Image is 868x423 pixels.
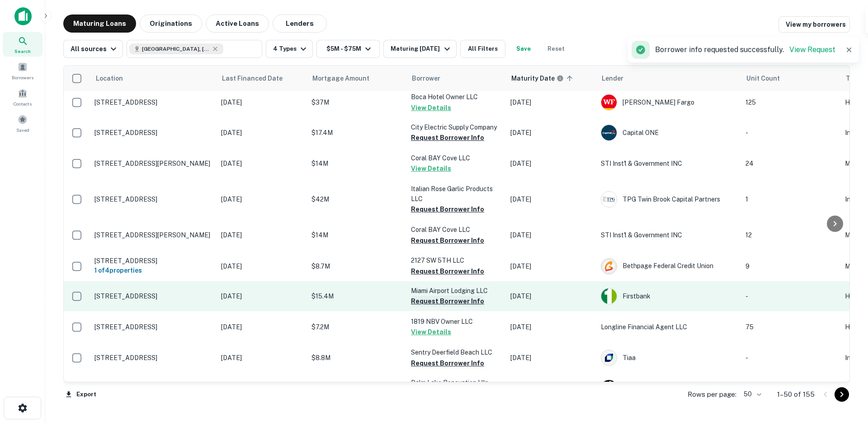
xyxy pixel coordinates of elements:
[311,353,402,363] p: $8.8M
[311,159,402,168] p: $14M
[14,100,32,107] span: Contacts
[94,129,212,137] p: [STREET_ADDRESS]
[411,235,484,246] button: Request Borrower Info
[411,163,451,174] button: View Details
[391,43,452,54] div: Maturing [DATE]
[601,259,617,274] img: picture
[16,126,29,134] span: Saved
[411,225,501,235] p: Coral BAY Cove LLC
[510,159,592,168] p: [DATE]
[312,73,381,84] span: Mortgage Amount
[511,73,576,83] span: Maturity dates displayed may be estimated. Please contact the lender for the most accurate maturi...
[311,322,402,332] p: $7.2M
[383,40,456,58] button: Maturing [DATE]
[14,48,31,55] span: Search
[509,40,538,58] button: Save your search to get updates of matches that match your search criteria.
[3,58,42,83] a: Borrowers
[221,128,302,138] p: [DATE]
[222,73,294,84] span: Last Financed Date
[741,66,840,91] th: Unit Count
[601,288,617,304] img: picture
[221,261,302,271] p: [DATE]
[142,45,210,53] span: [GEOGRAPHIC_DATA], [GEOGRAPHIC_DATA], [GEOGRAPHIC_DATA]
[411,255,501,265] p: 2127 SW 5TH LLC
[63,14,136,33] button: Maturing Loans
[510,322,592,332] p: [DATE]
[411,132,484,143] button: Request Borrower Info
[94,195,212,203] p: [STREET_ADDRESS]
[745,230,836,240] p: 12
[510,128,592,138] p: [DATE]
[221,159,302,168] p: [DATE]
[94,323,212,331] p: [STREET_ADDRESS]
[221,97,302,107] p: [DATE]
[601,191,736,207] div: TPG Twin Brook Capital Partners
[316,40,380,58] button: $5M - $75M
[823,351,868,394] iframe: Chat Widget
[510,97,592,107] p: [DATE]
[411,204,484,215] button: Request Borrower Info
[740,388,763,401] div: 50
[411,184,501,204] p: Italian Rose Garlic Products LLC
[311,261,402,271] p: $8.7M
[601,159,736,168] p: STI Inst'l & Government INC
[221,230,302,240] p: [DATE]
[311,194,402,204] p: $42M
[411,296,484,307] button: Request Borrower Info
[221,291,302,301] p: [DATE]
[510,261,592,271] p: [DATE]
[12,74,33,81] span: Borrowers
[221,194,302,204] p: [DATE]
[94,98,212,106] p: [STREET_ADDRESS]
[542,40,571,58] button: Reset
[601,288,736,304] div: Firstbank
[94,265,212,275] h6: 1 of 4 properties
[411,317,501,327] p: 1819 NBV Owner LLC
[94,354,212,362] p: [STREET_ADDRESS]
[206,14,269,33] button: Active Loans
[217,66,307,91] th: Last Financed Date
[94,231,212,239] p: [STREET_ADDRESS][PERSON_NAME]
[655,44,835,55] p: Borrower info requested successfully.
[311,128,402,138] p: $17.4M
[745,353,836,363] p: -
[411,122,501,132] p: City Electric Supply Company
[601,350,617,365] img: picture
[460,40,505,58] button: All Filters
[3,85,42,109] a: Contacts
[745,261,836,271] p: 9
[3,32,42,57] a: Search
[745,194,836,204] p: 1
[596,66,741,91] th: Lender
[273,14,327,33] button: Lenders
[745,291,836,301] p: -
[311,97,402,107] p: $37M
[601,380,736,396] div: Lument Real Estate Capital, LLC
[221,353,302,363] p: [DATE]
[221,322,302,332] p: [DATE]
[406,66,506,91] th: Borrower
[94,257,212,265] p: [STREET_ADDRESS]
[411,327,451,337] button: View Details
[411,102,451,113] button: View Details
[745,128,836,138] p: -
[746,73,792,84] span: Unit Count
[71,43,119,54] div: All sources
[411,266,484,277] button: Request Borrower Info
[3,111,42,135] a: Saved
[601,350,736,366] div: Tiaa
[94,292,212,300] p: [STREET_ADDRESS]
[311,291,402,301] p: $15.4M
[601,125,736,141] div: Capital ONE
[307,66,406,91] th: Mortgage Amount
[14,7,32,25] img: capitalize-icon.png
[688,389,736,400] p: Rows per page:
[601,192,617,207] img: picture
[90,66,217,91] th: Location
[411,378,501,388] p: Palm Lake Renovation Lllp
[745,322,836,332] p: 75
